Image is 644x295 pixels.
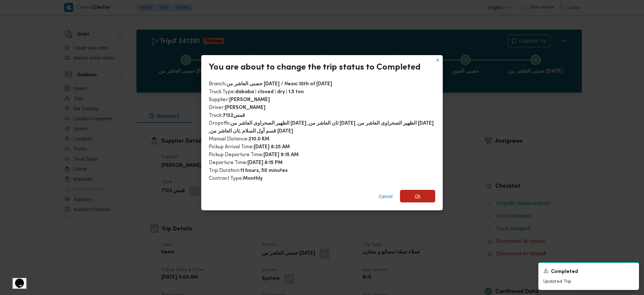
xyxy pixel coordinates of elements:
[223,113,245,118] b: قمس7132
[229,98,270,102] b: [PERSON_NAME]
[243,176,263,181] b: Monthly
[226,82,332,87] b: حصنى العاشر من [DATE] / Hesni 10th of [DATE]
[264,153,299,157] b: [DATE] 9:15 AM
[247,161,283,165] b: [DATE] 8:15 PM
[400,190,435,202] button: Ok
[209,160,283,165] span: Departure Time :
[209,176,263,181] span: Contract Type :
[376,190,395,203] button: Cancel
[379,193,392,200] span: Cancel
[209,113,245,118] span: Truck :
[209,105,265,110] span: Driver :
[209,168,288,173] span: Trip Duration :
[551,268,578,276] span: Completed
[209,63,420,73] div: You are about to change the trip status to Completed
[240,168,288,173] b: 11 hours, 50 minutes
[209,121,434,134] b: الظهير الصحراوى العاشر من [DATE] ,ثان العاشر من [DATE] ,الظهير الصحراوى العاشر من [DATE] ,قسم أول...
[209,89,304,94] span: Truck Type :
[209,145,290,150] span: Pickup Arrival Time :
[248,137,269,142] b: 210.0 KM
[209,97,270,102] span: Supplier :
[209,152,299,157] span: Pickup Departure Time :
[235,90,304,94] b: dababa | closed | dry | 1.5 ton
[209,137,269,142] span: Manual Distance :
[209,121,434,134] span: Dropoffs :
[209,82,332,87] span: Branch :
[434,56,441,64] button: Closes this modal window
[225,105,265,110] b: [PERSON_NAME]
[543,268,634,276] div: Notification
[415,192,420,200] span: Ok
[6,270,26,289] iframe: chat widget
[254,145,290,150] b: [DATE] 8:25 AM
[543,278,634,285] p: Updated Trip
